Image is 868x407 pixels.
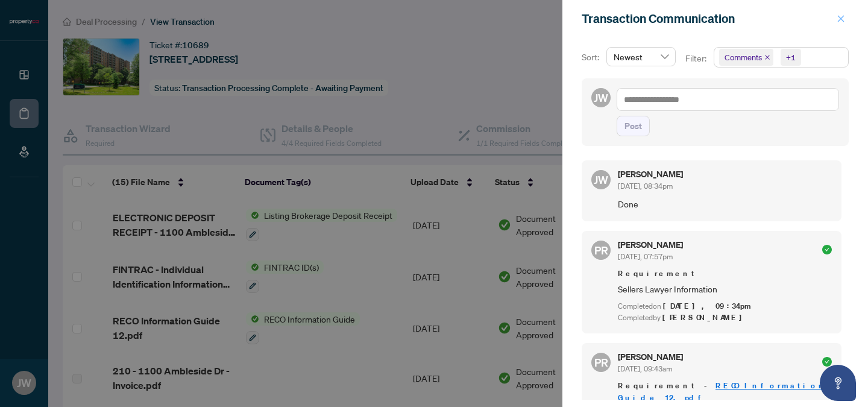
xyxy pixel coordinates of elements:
[618,364,672,373] span: [DATE], 09:43am
[822,357,832,367] span: check-circle
[594,354,608,371] span: PR
[663,301,753,311] span: [DATE], 09:34pm
[618,380,827,403] a: RECO Information Guide 12.pdf
[614,48,668,66] span: Newest
[618,170,683,178] h5: [PERSON_NAME]
[822,245,832,254] span: check-circle
[618,197,832,211] span: Done
[618,252,673,261] span: [DATE], 07:57pm
[618,353,683,361] h5: [PERSON_NAME]
[582,51,602,64] p: Sort:
[594,242,608,259] span: PR
[618,312,832,324] div: Completed by
[594,89,608,106] span: JW
[618,282,832,296] span: Sellers Lawyer Information
[764,54,770,60] span: close
[685,52,708,65] p: Filter:
[786,51,796,63] div: +1
[662,312,749,323] span: [PERSON_NAME]
[820,365,856,401] button: Open asap
[618,241,683,249] h5: [PERSON_NAME]
[618,301,832,312] div: Completed on
[725,51,762,63] span: Comments
[594,171,608,188] span: JW
[719,49,773,66] span: Comments
[582,10,833,28] div: Transaction Communication
[618,268,832,280] span: Requirement
[618,181,673,191] span: [DATE], 08:34pm
[617,116,650,136] button: Post
[618,380,832,404] span: Requirement -
[837,14,845,23] span: close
